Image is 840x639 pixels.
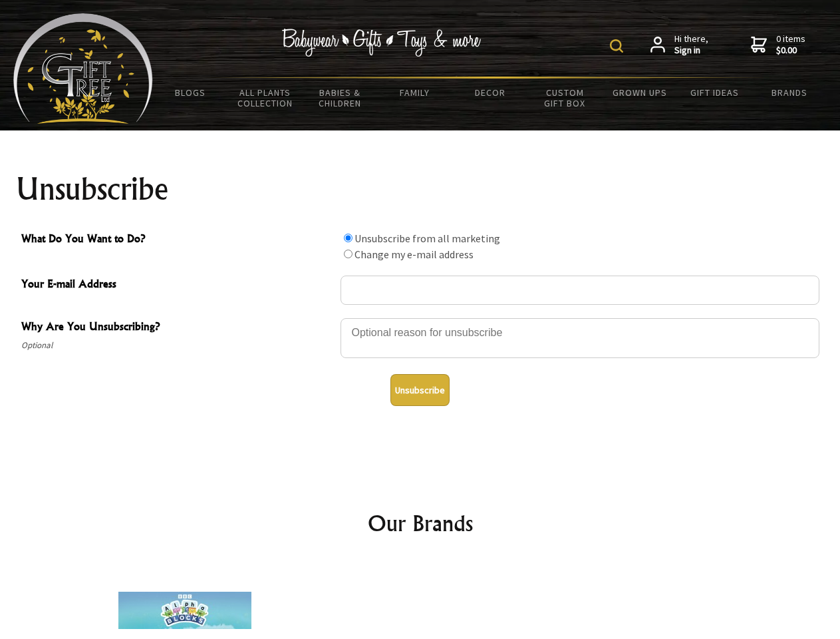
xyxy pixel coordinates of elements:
[153,79,228,106] a: BLOGS
[452,79,527,106] a: Decor
[378,79,453,106] a: Family
[344,234,352,242] input: What Do You Want to Do?
[13,13,153,124] img: Babyware - Gifts - Toys and more...
[527,79,603,117] a: Custom Gift Box
[674,45,708,57] strong: Sign in
[752,79,827,106] a: Brands
[354,248,474,261] label: Change my e-mail address
[390,374,450,406] button: Unsubscribe
[354,232,500,245] label: Unsubscribe from all marketing
[341,276,819,305] input: Your E-mail Address
[776,45,805,57] strong: $0.00
[21,337,334,353] span: Optional
[21,276,334,295] span: Your E-mail Address
[610,39,623,53] img: product search
[228,79,303,117] a: All Plants Collection
[751,33,805,57] a: 0 items$0.00
[677,79,752,106] a: Gift Ideas
[344,250,352,258] input: What Do You Want to Do?
[27,507,814,539] h2: Our Brands
[674,33,708,57] span: Hi there,
[16,173,825,205] h1: Unsubscribe
[303,79,378,117] a: Babies & Children
[282,29,482,57] img: Babywear - Gifts - Toys & more
[650,33,708,57] a: Hi there,Sign in
[776,33,805,57] span: 0 items
[602,79,677,106] a: Grown Ups
[341,318,819,358] textarea: Why Are You Unsubscribing?
[21,318,334,337] span: Why Are You Unsubscribing?
[21,230,334,250] span: What Do You Want to Do?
